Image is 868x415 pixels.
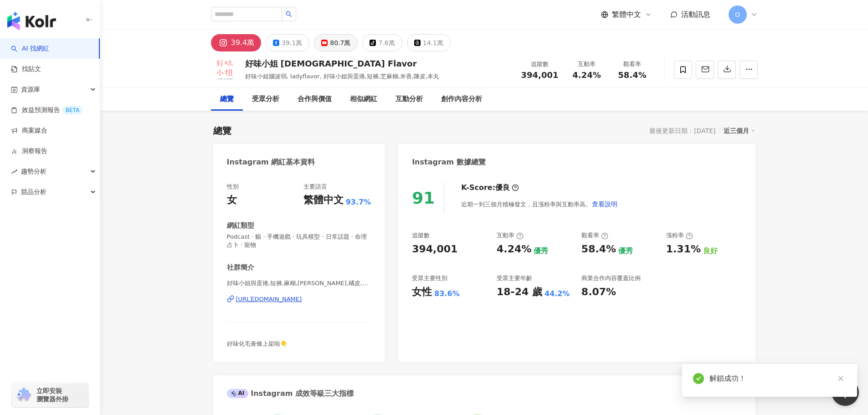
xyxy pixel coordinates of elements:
[666,231,693,240] div: 漲粉率
[227,221,254,231] div: 網紅類型
[412,157,486,167] div: Instagram 數據總覽
[282,36,302,49] div: 39.1萬
[11,169,17,175] span: rise
[346,197,371,207] span: 93.7%
[227,389,249,398] div: AI
[412,285,432,299] div: 女性
[15,388,32,402] img: chrome extension
[618,71,646,80] span: 58.4%
[461,183,519,193] div: K-Score :
[298,94,332,105] div: 合作與價值
[286,11,292,17] span: search
[407,34,451,51] button: 14.1萬
[227,295,371,303] a: [URL][DOMAIN_NAME]
[330,36,350,49] div: 80.7萬
[11,147,47,156] a: 洞察報告
[21,182,46,202] span: 競品分析
[378,36,395,49] div: 7.6萬
[581,231,608,240] div: 觀看率
[236,295,302,303] div: [URL][DOMAIN_NAME]
[11,44,49,53] a: searchAI 找網紅
[227,157,315,167] div: Instagram 網紅基本資料
[350,94,377,105] div: 相似網紅
[36,387,68,403] span: 立即安裝 瀏覽器外掛
[709,373,846,384] div: 解鎖成功！
[703,246,718,256] div: 良好
[497,274,532,282] div: 受眾主要年齡
[21,79,40,100] span: 資源庫
[11,65,41,74] a: 找貼文
[395,94,423,105] div: 互動分析
[441,94,482,105] div: 創作內容分析
[227,183,239,191] div: 性別
[534,246,548,256] div: 優秀
[618,246,633,256] div: 優秀
[7,12,56,30] img: logo
[724,125,755,137] div: 近三個月
[227,193,237,207] div: 女
[412,274,447,282] div: 受眾主要性別
[213,124,231,137] div: 總覽
[227,389,354,399] div: Instagram 成效等級三大指標
[570,60,604,69] div: 互動率
[693,373,704,384] span: check-circle
[581,242,616,256] div: 58.4%
[423,36,443,49] div: 14.1萬
[837,375,844,382] span: close
[681,10,710,19] span: 活動訊息
[735,10,740,20] span: O
[220,94,234,105] div: 總覽
[412,231,430,240] div: 追蹤數
[227,233,371,249] span: Podcast · 貓 · 手機遊戲 · 玩具模型 · 日常話題 · 命理占卜 · 寵物
[521,70,559,80] span: 394,001
[572,71,601,80] span: 4.24%
[581,274,641,282] div: 商業合作內容覆蓋比例
[266,34,309,51] button: 39.1萬
[592,200,617,208] span: 查看說明
[649,127,715,134] div: 最後更新日期：[DATE]
[497,285,542,299] div: 18-24 歲
[245,58,440,69] div: 好味小姐 [DEMOGRAPHIC_DATA] Flavor
[11,126,47,135] a: 商案媒合
[227,340,288,347] span: 好味化毛膏條上架啦👇
[495,183,510,193] div: 優良
[497,242,531,256] div: 4.24%
[227,279,371,287] span: 好味小姐與蛋捲,短褲,麻糊,[PERSON_NAME],橘皮,本丸,圓仔,More | ladyflavor
[21,161,46,182] span: 趨勢分析
[581,285,616,299] div: 8.07%
[362,34,402,51] button: 7.6萬
[245,73,440,80] span: 好味小姐腦波弱, ladyflavor, 好味小姐與蛋捲,短褲,芝麻糊,米香,陳皮,本丸
[303,183,327,191] div: 主要語言
[497,231,524,240] div: 互動率
[211,56,238,83] img: KOL Avatar
[615,60,650,69] div: 觀看率
[314,34,358,51] button: 80.7萬
[252,94,279,105] div: 受眾分析
[211,34,262,51] button: 39.4萬
[231,36,255,49] div: 39.4萬
[666,242,701,256] div: 1.31%
[412,242,457,256] div: 394,001
[12,383,88,407] a: chrome extension立即安裝 瀏覽器外掛
[544,289,570,299] div: 44.2%
[461,195,618,213] div: 近期一到三個月積極發文，且漲粉率與互動率高。
[11,106,83,115] a: 效益預測報告BETA
[227,263,254,272] div: 社群簡介
[303,193,344,207] div: 繁體中文
[591,195,618,213] button: 查看說明
[521,60,559,69] div: 追蹤數
[612,10,641,20] span: 繁體中文
[412,189,435,207] div: 91
[434,289,460,299] div: 83.6%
